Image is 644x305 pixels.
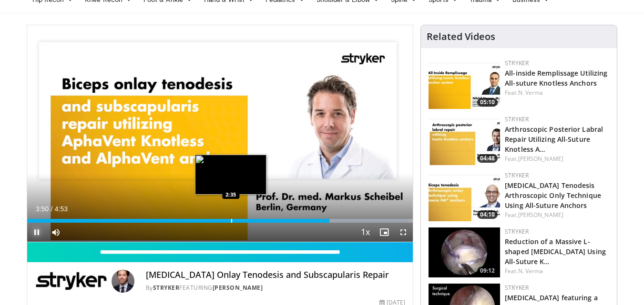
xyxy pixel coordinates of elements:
[375,223,394,242] button: Enable picture-in-picture mode
[394,223,413,242] button: Fullscreen
[505,284,529,292] a: Stryker
[429,115,500,165] img: d2f6a426-04ef-449f-8186-4ca5fc42937c.150x105_q85_crop-smart_upscale.jpg
[429,171,500,221] a: 04:10
[505,181,601,210] a: [MEDICAL_DATA] Tenodesis Arthroscopic Only Technique Using All-Suture Anchors
[146,270,405,280] h4: [MEDICAL_DATA] Onlay Tenodesis and Subscapularis Repair
[505,59,529,67] a: Stryker
[505,211,609,219] div: Feat.
[505,237,606,266] a: Reduction of a Massive L-shaped [MEDICAL_DATA] Using All-Suture K…
[477,154,498,163] span: 04:48
[153,284,180,292] a: Stryker
[429,59,500,109] img: 0dbaa052-54c8-49be-8279-c70a6c51c0f9.150x105_q85_crop-smart_upscale.jpg
[27,223,46,242] button: Pause
[51,205,53,213] span: /
[35,270,108,293] img: Stryker
[505,171,529,179] a: Stryker
[505,125,603,154] a: Arthroscopic Posterior Labral Repair Utilizing All-Suture Knotless A…
[55,205,68,213] span: 4:53
[518,155,563,163] a: [PERSON_NAME]
[477,210,498,219] span: 04:10
[429,59,500,109] a: 05:10
[195,155,266,195] img: image.jpeg
[518,211,563,219] a: [PERSON_NAME]
[518,89,543,97] a: N. Verma
[46,223,65,242] button: Mute
[505,227,529,236] a: Stryker
[518,267,543,275] a: N. Verma
[27,25,413,242] video-js: Video Player
[429,227,500,277] img: 16e0862d-dfc8-4e5d-942e-77f3ecacd95c.150x105_q85_crop-smart_upscale.jpg
[429,115,500,165] a: 04:48
[27,219,413,223] div: Progress Bar
[505,155,609,163] div: Feat.
[429,171,500,221] img: dd3c9599-9b8f-4523-a967-19256dd67964.150x105_q85_crop-smart_upscale.jpg
[112,270,134,293] img: Avatar
[213,284,263,292] a: [PERSON_NAME]
[477,266,498,275] span: 09:12
[427,31,495,42] h4: Related Videos
[36,205,49,213] span: 3:50
[477,98,498,107] span: 05:10
[505,69,607,88] a: All-inside Remplissage Utilizing All-suture Knotless Anchors
[505,89,609,97] div: Feat.
[146,284,405,292] div: By FEATURING
[505,267,609,275] div: Feat.
[429,227,500,277] a: 09:12
[356,223,375,242] button: Playback Rate
[505,115,529,123] a: Stryker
